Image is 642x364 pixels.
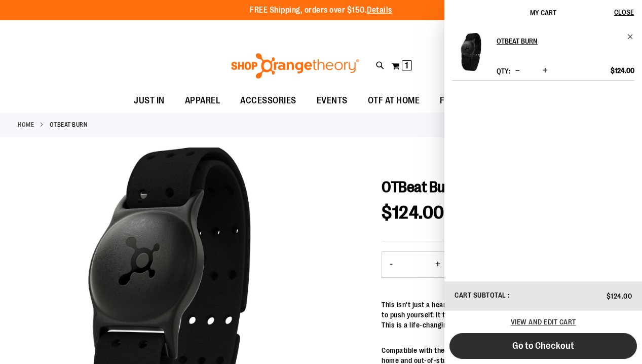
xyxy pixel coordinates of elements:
[540,66,550,76] button: Increase product quantity
[452,33,490,78] a: OTBeat Burn
[185,89,220,112] span: APPAREL
[382,178,459,196] span: OTBeat Burn
[50,120,88,129] strong: OTBeat Burn
[428,252,448,277] button: Increase product quantity
[230,53,361,79] img: Shop Orangetheory
[367,6,392,15] a: Details
[497,67,510,75] label: Qty
[452,33,634,81] li: Product
[530,9,556,17] span: My Cart
[317,89,348,112] span: EVENTS
[497,33,621,49] h2: OTBeat Burn
[455,291,506,299] span: Cart Subtotal
[134,89,165,112] span: JUST IN
[513,66,522,76] button: Decrease product quantity
[405,60,408,70] span: 1
[368,89,420,112] span: OTF AT HOME
[511,318,576,326] a: View and edit cart
[627,33,634,41] a: Remove item
[382,300,624,330] p: This isn't just a heart rate monitor. It does more than that. It tells you when to push yourself....
[452,33,490,71] img: OTBeat Burn
[440,89,508,112] span: FINAL PUSH SALE
[250,5,392,16] p: FREE Shipping, orders over $150.
[449,333,637,359] button: Go to Checkout
[240,89,296,112] span: ACCESSORIES
[382,252,400,277] button: Decrease product quantity
[382,202,444,223] span: $124.00
[611,66,634,75] span: $124.00
[607,292,632,300] span: $124.00
[497,33,634,49] a: OTBeat Burn
[512,340,574,351] span: Go to Checkout
[18,120,34,129] a: Home
[614,8,634,16] span: Close
[400,252,428,277] input: Product quantity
